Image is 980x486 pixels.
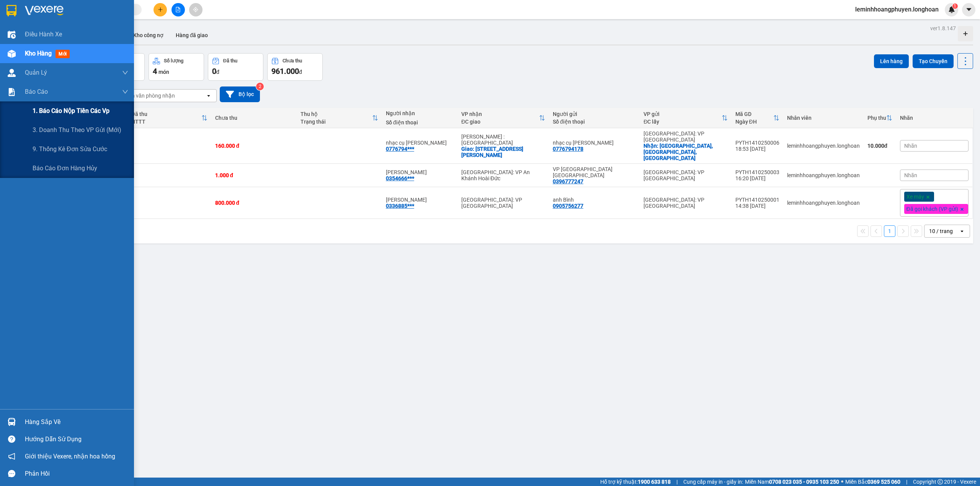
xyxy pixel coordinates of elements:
[25,416,128,428] div: Hàng sắp về
[965,6,972,13] span: caret-down
[8,453,15,460] span: notification
[867,143,888,149] strong: 10.000 đ
[841,480,843,483] span: ⚪️
[386,197,454,203] div: nguyễn văn kiên
[457,108,549,128] th: Toggle SortBy
[929,227,953,235] div: 10 / trang
[158,7,163,12] span: plus
[864,108,896,128] th: Toggle SortBy
[56,50,70,58] span: mới
[215,200,293,206] div: 800.000 đ
[33,144,107,154] span: 9. Thống kê đơn sửa cước
[461,134,545,146] div: [PERSON_NAME] : [GEOGRAPHIC_DATA]
[640,108,731,128] th: Toggle SortBy
[735,111,773,117] div: Mã GD
[644,111,721,117] div: VP gửi
[638,479,671,485] strong: 1900 633 818
[189,3,203,16] button: aim
[553,166,636,178] div: VP Tuy Hòa Phú yên
[193,7,198,12] span: aim
[386,169,454,175] div: Hr Bảo An
[461,146,545,158] div: Giao: 9 Nguyễn Bỉnh Khiêm, phường Bến Nghé, Quận 1
[962,3,975,16] button: caret-down
[553,119,636,125] div: Số điện thoại
[906,205,958,212] span: Đã gọi khách (VP gửi)
[386,119,454,126] div: Số điện thoại
[122,89,128,95] span: down
[461,111,539,117] div: VP nhận
[386,110,454,116] div: Người nhận
[644,197,727,209] div: [GEOGRAPHIC_DATA]: VP [GEOGRAPHIC_DATA]
[131,111,201,117] div: Đã thu
[735,146,779,152] div: 18:53 [DATE]
[299,69,302,75] span: đ
[33,106,109,116] span: 1. Báo cáo nộp tiền các vp
[849,5,945,14] span: leminhhoangphuyen.longhoan
[938,479,943,484] span: copyright
[676,478,678,486] span: |
[735,175,779,181] div: 16:20 [DATE]
[25,452,115,461] span: Giới thiệu Vexere, nhận hoa hồng
[164,58,183,64] div: Số lượng
[271,67,299,76] span: 961.000
[644,143,727,161] div: Nhận: đông bình, hòa an, phú hòa
[215,143,293,149] div: 160.000 đ
[930,24,956,33] div: ver 1.8.147
[553,111,636,117] div: Người gửi
[170,26,214,44] button: Hàng đã giao
[212,67,216,76] span: 0
[553,178,583,184] div: 0396777247
[153,67,157,76] span: 4
[644,119,721,125] div: ĐC lấy
[900,115,969,121] div: Nhãn
[904,143,917,149] span: Nhãn
[787,115,860,121] div: Nhân viên
[884,225,895,237] button: 1
[735,197,779,203] div: PYTH1410250001
[8,470,15,477] span: message
[461,169,545,181] div: [GEOGRAPHIC_DATA]: VP An Khánh Hoài Đức
[735,169,779,175] div: PYTH1410250003
[8,31,16,39] img: warehouse-icon
[553,140,636,146] div: nhạc cụ trần huy
[769,479,839,485] strong: 0708 023 035 - 0935 103 250
[267,53,323,81] button: Chưa thu961.000đ
[301,119,372,125] div: Trạng thái
[600,478,671,486] span: Hỗ trợ kỹ thuật:
[735,203,779,209] div: 14:38 [DATE]
[906,193,924,200] span: Xe máy
[644,130,727,143] div: [GEOGRAPHIC_DATA]: VP [GEOGRAPHIC_DATA]
[33,163,97,173] span: Báo cáo đơn hàng hủy
[206,93,212,99] svg: open
[952,3,958,9] sup: 1
[122,92,175,99] div: Chọn văn phòng nhận
[386,140,454,146] div: nhạc cụ trần huy
[25,50,52,57] span: Kho hàng
[874,54,909,68] button: Lên hàng
[958,26,973,41] div: Tạo kho hàng mới
[553,197,636,203] div: anh Bình
[301,111,372,117] div: Thu hộ
[735,140,779,146] div: PYTH1410250006
[223,58,237,64] div: Đã thu
[787,200,860,206] div: leminhhoangphuyen.longhoan
[25,68,47,77] span: Quản Lý
[127,26,170,44] button: Kho công nợ
[867,115,886,121] div: Phụ thu
[175,7,181,12] span: file-add
[171,3,185,16] button: file-add
[8,69,16,77] img: warehouse-icon
[215,172,293,178] div: 1.000 đ
[787,143,860,149] div: leminhhoangphuyen.longhoan
[8,418,16,426] img: warehouse-icon
[154,3,167,16] button: plus
[25,434,128,445] div: Hướng dẫn sử dụng
[208,53,263,81] button: Đã thu0đ
[158,69,169,75] span: món
[683,478,743,486] span: Cung cấp máy in - giấy in:
[297,108,382,128] th: Toggle SortBy
[845,478,900,486] span: Miền Bắc
[913,54,954,68] button: Tạo Chuyến
[7,5,16,16] img: logo-vxr
[787,172,860,178] div: leminhhoangphuyen.longhoan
